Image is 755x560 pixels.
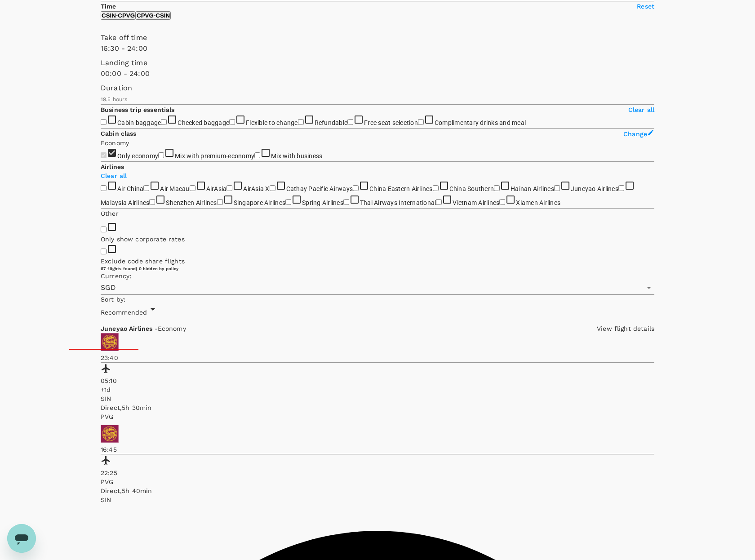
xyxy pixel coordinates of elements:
span: Juneyao Airlines [571,185,618,192]
span: 19.5 hours [101,96,128,102]
input: Complimentary drinks and meal [418,119,424,125]
p: Take off time [101,32,654,43]
input: Hainan Airlines [494,185,500,191]
img: HO [101,333,119,351]
input: Mix with premium-economy [158,152,164,158]
input: Cabin baggage [101,119,107,125]
p: 05:10 [101,376,654,385]
input: AirAsia [190,185,195,191]
input: Mix with business [254,152,260,158]
span: - [155,325,158,332]
p: Clear all [101,171,654,180]
span: Complimentary drinks and meal [435,119,526,126]
div: Direct , 5h 30min [101,403,654,412]
p: Landing time [101,58,654,68]
span: Thai Airways International [360,199,436,206]
p: PVG [101,412,654,421]
input: AirAsia X [226,185,232,191]
span: Vietnam Airlines [453,199,499,206]
p: View flight details [597,324,654,333]
input: Thai Airways International [343,199,349,205]
input: Air Macau [143,185,149,191]
span: AirAsia [206,185,227,192]
input: Free seat selection [347,119,353,125]
strong: Cabin class [101,130,137,137]
p: Time [101,2,116,11]
span: Change [623,130,647,138]
span: Air Macau [160,185,189,192]
span: Malaysia Airlines [101,199,149,206]
p: Only show corporate rates [101,235,654,244]
input: Checked baggage [161,119,167,125]
input: Vietnam Airlines [436,199,442,205]
span: Recommended [101,309,147,316]
strong: Airlines [101,163,124,170]
p: Economy [101,138,654,147]
span: +1d [101,386,111,393]
input: Singapore Airlines [217,199,223,205]
p: PVG [101,477,654,486]
input: Flexible to change [229,119,235,125]
input: Juneyao Airlines [554,185,560,191]
input: Exclude code share flights [101,249,107,254]
p: 16:45 [101,445,654,454]
button: Open [643,281,655,294]
input: China Southern [433,185,439,191]
span: Shenzhen Airlines [166,199,217,206]
div: 67 flights found | 0 hidden by policy [101,266,654,271]
span: Mix with premium-economy [175,152,254,160]
iframe: Button to launch messaging window [7,524,36,553]
input: Malaysia Airlines [618,185,624,191]
p: 23:40 [101,353,654,362]
input: Shenzhen Airlines [149,199,155,205]
span: AirAsia X [243,185,269,192]
span: Refundable [315,119,348,126]
p: CPVG - CSIN [137,12,170,19]
span: Singapore Airlines [234,199,286,206]
p: Exclude code share flights [101,257,654,266]
span: Currency : [101,272,131,280]
span: Flexible to change [246,119,298,126]
span: Cabin baggage [117,119,161,126]
input: Spring Airlines [285,199,291,205]
span: Sort by : [101,296,125,303]
span: 16:30 - 24:00 [101,44,147,53]
p: CSIN - CPVG [102,12,135,19]
span: China Eastern Airlines [369,185,433,192]
span: Xiamen Airlines [516,199,560,206]
p: Other [101,209,654,218]
input: Only show corporate rates [101,227,107,232]
img: HO [101,425,119,443]
input: Only economy [101,152,107,158]
div: Direct , 5h 40min [101,486,654,495]
p: SIN [101,394,654,403]
span: 00:00 - 24:00 [101,69,150,78]
span: Economy [158,325,186,332]
span: Mix with business [271,152,322,160]
span: Cathay Pacific Airways [286,185,353,192]
span: Air China [117,185,143,192]
input: Xiamen Airlines [499,199,505,205]
span: China Southern [449,185,494,192]
span: Spring Airlines [302,199,343,206]
span: Juneyao Airlines [101,325,155,332]
input: Refundable [298,119,304,125]
span: Checked baggage [178,119,229,126]
input: China Eastern Airlines [353,185,359,191]
span: Hainan Airlines [511,185,554,192]
span: Only economy [117,152,158,160]
p: Reset [637,2,654,11]
strong: Business trip essentials [101,106,175,113]
p: SIN [101,495,654,504]
p: Duration [101,83,654,93]
span: Free seat selection [364,119,418,126]
input: Air China [101,185,107,191]
p: Clear all [628,105,654,114]
input: Cathay Pacific Airways [270,185,275,191]
p: 22:25 [101,468,654,477]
